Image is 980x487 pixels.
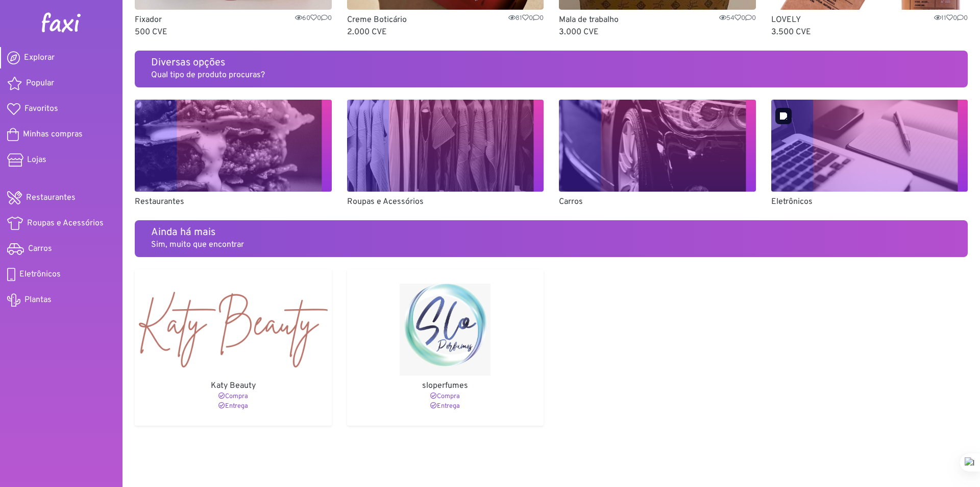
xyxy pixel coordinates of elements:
[771,100,968,208] a: Eletrônicos Eletrônicos
[559,100,756,192] img: Carros
[559,100,756,208] a: Carros Carros
[135,14,332,26] p: Fixador
[347,14,544,26] p: Creme Boticário
[559,26,756,38] p: 3.000 CVE
[135,196,332,208] p: Restaurantes
[771,100,968,192] img: Eletrônicos
[27,154,46,166] span: Lojas
[139,392,328,402] p: Compra
[24,294,52,306] span: Plantas
[347,196,544,208] p: Roupas e Acessórios
[351,402,540,411] p: Entrega
[27,217,104,229] span: Roupas e Acessórios
[351,284,540,376] img: sloperfumes
[28,243,52,255] span: Carros
[23,128,83,141] span: Minhas compras
[771,196,968,208] p: Eletrônicos
[135,100,332,192] img: Restaurantes
[351,392,540,402] p: Compra
[771,14,968,26] p: LOVELY
[139,380,328,392] p: Katy Beauty
[151,57,951,69] h5: Diversas opções
[24,52,55,64] span: Explorar
[934,14,968,24] span: 11 0 0
[139,402,328,411] p: Entrega
[351,380,540,392] p: sloperfumes
[19,268,61,281] span: Eletrônicos
[151,69,951,81] p: Qual tipo de produto procuras?
[139,284,328,376] img: Katy Beauty
[347,100,544,208] a: Roupas e Acessórios Roupas e Acessórios
[295,14,332,24] span: 60 0 0
[151,239,951,251] p: Sim, muito que encontrar
[135,100,332,208] a: Restaurantes Restaurantes
[135,269,332,426] a: Katy Beauty Katy Beauty Compra Entrega
[26,77,54,89] span: Popular
[719,14,756,24] span: 54 0 0
[559,196,756,208] p: Carros
[771,26,968,38] p: 3.500 CVE
[24,103,58,115] span: Favoritos
[135,26,332,38] p: 500 CVE
[26,192,76,204] span: Restaurantes
[347,26,544,38] p: 2.000 CVE
[347,269,544,426] a: sloperfumes sloperfumes Compra Entrega
[347,100,544,192] img: Roupas e Acessórios
[151,226,951,239] h5: Ainda há mais
[559,14,756,26] p: Mala de trabalho
[508,14,544,24] span: 81 0 0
